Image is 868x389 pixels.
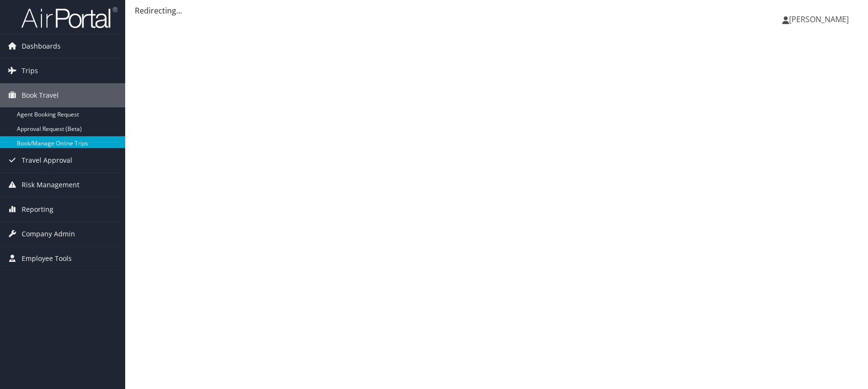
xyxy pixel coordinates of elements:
[22,83,59,107] span: Book Travel
[21,6,117,29] img: airportal-logo.png
[22,197,53,221] span: Reporting
[22,246,72,271] span: Employee Tools
[22,222,75,246] span: Company Admin
[22,59,38,83] span: Trips
[22,34,61,58] span: Dashboards
[789,14,849,25] span: [PERSON_NAME]
[22,173,79,197] span: Risk Management
[782,5,858,34] a: [PERSON_NAME]
[135,5,858,16] div: Redirecting...
[22,148,72,172] span: Travel Approval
